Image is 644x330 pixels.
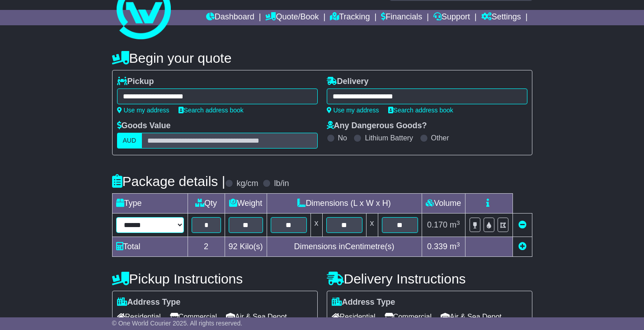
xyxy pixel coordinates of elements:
td: Dimensions in Centimetre(s) [267,237,422,257]
span: m [450,220,460,229]
td: Qty [188,194,225,214]
span: 92 [229,242,238,251]
label: Pickup [117,77,154,87]
label: AUD [117,133,142,149]
span: Commercial [385,310,432,324]
td: x [310,214,322,237]
td: Kilo(s) [225,237,267,257]
sup: 3 [456,241,460,248]
label: Lithium Battery [365,134,413,142]
label: Any Dangerous Goods? [327,121,427,131]
span: 0.170 [427,220,447,229]
h4: Begin your quote [112,51,532,65]
label: lb/in [274,179,289,189]
h4: Package details | [112,174,226,189]
label: Address Type [117,297,181,307]
a: Search address book [388,107,453,114]
a: Dashboard [206,10,254,25]
a: Use my address [327,107,379,114]
span: Residential [332,310,376,324]
sup: 3 [456,219,460,226]
td: Total [112,237,188,257]
span: Residential [117,310,161,324]
td: Weight [225,194,267,214]
a: Tracking [330,10,370,25]
span: Air & Sea Depot [441,310,502,324]
span: 0.339 [427,242,447,251]
label: No [338,134,347,142]
label: kg/cm [236,179,258,189]
h4: Delivery Instructions [327,271,532,286]
span: Commercial [170,310,217,324]
a: Settings [481,10,521,25]
a: Financials [381,10,422,25]
td: Volume [422,194,465,214]
td: Dimensions (L x W x H) [267,194,422,214]
span: © One World Courier 2025. All rights reserved. [112,320,243,327]
a: Quote/Book [265,10,319,25]
a: Search address book [179,107,244,114]
a: Add new item [518,242,526,251]
td: x [366,214,378,237]
label: Goods Value [117,121,171,131]
span: m [450,242,460,251]
span: Air & Sea Depot [226,310,287,324]
label: Delivery [327,77,369,87]
td: Type [112,194,188,214]
a: Support [433,10,470,25]
a: Remove this item [518,220,526,229]
h4: Pickup Instructions [112,271,318,286]
a: Use my address [117,107,169,114]
label: Address Type [332,297,395,307]
label: Other [431,134,449,142]
td: 2 [188,237,225,257]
